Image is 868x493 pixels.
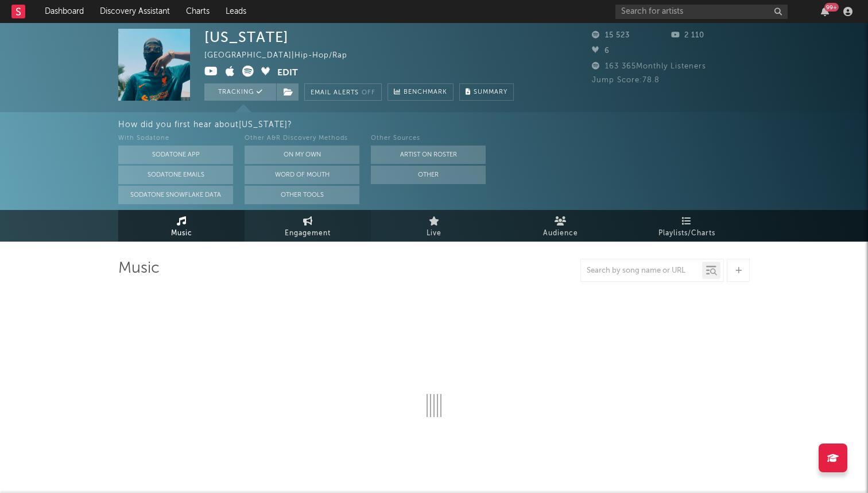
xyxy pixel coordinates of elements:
button: Word Of Mouth [245,166,359,184]
a: Engagement [245,210,371,242]
span: 2 110 [671,32,704,39]
button: 99+ [821,7,829,16]
a: Audience [497,210,623,242]
em: Off [362,90,375,96]
div: 99 + [824,3,839,12]
a: Music [118,210,245,242]
span: Audience [543,227,578,240]
span: Engagement [285,227,331,240]
div: [US_STATE] [204,29,289,45]
span: Music [171,227,192,240]
button: Sodatone Emails [118,166,233,184]
button: Edit [277,66,298,80]
button: Other [371,166,486,184]
a: Live [371,210,497,242]
div: How did you first hear about [US_STATE] ? [118,118,868,132]
span: Playlists/Charts [658,227,715,240]
button: Summary [459,83,514,101]
a: Benchmark [387,83,454,101]
div: Other A&R Discovery Methods [245,132,359,146]
button: Sodatone App [118,146,233,164]
span: 6 [592,47,610,55]
a: Playlists/Charts [623,210,750,242]
span: 163 365 Monthly Listeners [592,63,706,70]
span: 15 523 [592,32,630,39]
span: Live [427,227,441,240]
button: Artist on Roster [371,146,486,164]
span: Benchmark [404,86,447,100]
button: On My Own [245,146,359,164]
button: Tracking [204,83,276,101]
input: Search by song name or URL [581,266,702,276]
input: Search for artists [615,5,788,19]
button: Sodatone Snowflake Data [118,186,233,204]
button: Email AlertsOff [304,83,382,101]
div: [GEOGRAPHIC_DATA] | Hip-Hop/Rap [204,49,361,63]
div: Other Sources [371,132,486,146]
button: Other Tools [245,186,359,204]
span: Jump Score: 78.8 [592,77,660,84]
span: Summary [474,89,507,95]
div: With Sodatone [118,132,233,146]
